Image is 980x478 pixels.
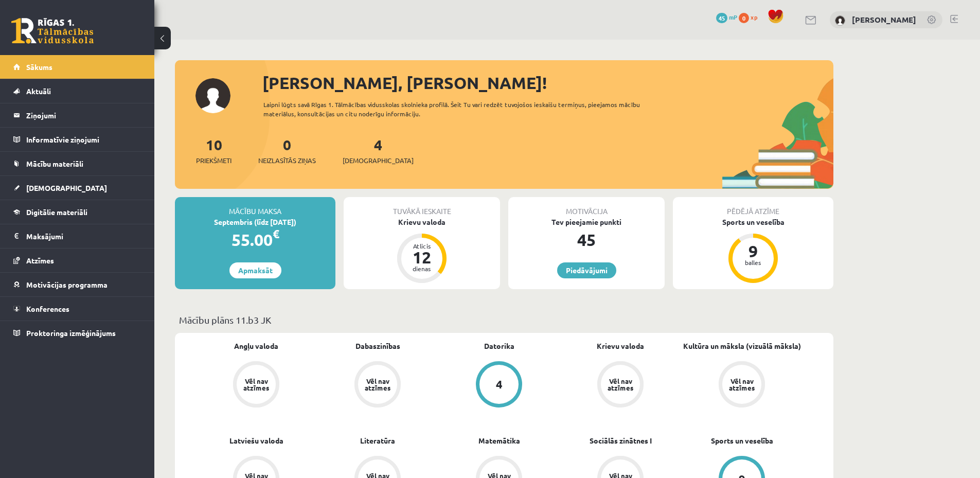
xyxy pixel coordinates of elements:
div: Vēl nav atzīmes [242,378,271,391]
a: Vēl nav atzīmes [681,361,803,410]
a: 10Priekšmeti [196,135,231,166]
div: balles [738,259,769,265]
a: Krievu valoda [597,341,644,351]
span: [DEMOGRAPHIC_DATA] [343,155,414,166]
a: 45 mP [716,13,737,21]
div: Sports un veselība [673,217,833,227]
a: 4[DEMOGRAPHIC_DATA] [343,135,414,166]
a: Aktuāli [13,79,141,103]
div: Vēl nav atzīmes [363,378,392,391]
p: Mācību plāns 11.b3 JK [179,313,829,327]
span: [DEMOGRAPHIC_DATA] [26,183,107,192]
div: Atlicis [406,243,437,249]
div: Vēl nav atzīmes [727,378,756,391]
a: Vēl nav atzīmes [317,361,438,410]
a: 0 xp [739,13,762,21]
div: 9 [738,243,769,259]
span: Mācību materiāli [26,159,83,168]
a: Piedāvājumi [557,262,616,278]
a: Dabaszinības [355,341,400,351]
a: Matemātika [478,435,520,446]
div: Tev pieejamie punkti [508,217,665,227]
span: Atzīmes [26,256,54,265]
a: Proktoringa izmēģinājums [13,321,141,345]
span: Neizlasītās ziņas [258,155,316,166]
a: Datorika [484,341,514,351]
a: Sākums [13,55,141,79]
span: 0 [739,13,749,23]
span: 45 [716,13,727,23]
a: Angļu valoda [234,341,278,351]
a: Sports un veselība 9 balles [673,217,833,285]
a: Mācību materiāli [13,152,141,175]
div: 4 [496,379,503,390]
span: Sākums [26,62,52,72]
legend: Maksājumi [26,224,141,248]
a: Ziņojumi [13,103,141,127]
a: Konferences [13,297,141,321]
div: 45 [508,227,665,252]
a: Sociālās zinātnes I [590,435,652,446]
a: Motivācijas programma [13,273,141,296]
span: xp [751,13,757,21]
a: Krievu valoda Atlicis 12 dienas [344,217,500,285]
a: Rīgas 1. Tālmācības vidusskola [11,18,94,44]
span: mP [729,13,737,21]
div: Motivācija [508,197,665,217]
a: Apmaksāt [229,262,281,278]
a: Literatūra [360,435,395,446]
div: Septembris (līdz [DATE]) [175,217,335,227]
div: [PERSON_NAME], [PERSON_NAME]! [262,70,833,95]
a: Sports un veselība [711,435,773,446]
div: Vēl nav atzīmes [606,378,635,391]
a: Maksājumi [13,224,141,248]
a: Vēl nav atzīmes [560,361,681,410]
legend: Ziņojumi [26,103,141,127]
div: Krievu valoda [344,217,500,227]
div: 55.00 [175,227,335,252]
span: € [273,226,279,241]
a: Informatīvie ziņojumi [13,128,141,151]
a: [DEMOGRAPHIC_DATA] [13,176,141,200]
div: Pēdējā atzīme [673,197,833,217]
a: 0Neizlasītās ziņas [258,135,316,166]
div: 12 [406,249,437,265]
div: Laipni lūgts savā Rīgas 1. Tālmācības vidusskolas skolnieka profilā. Šeit Tu vari redzēt tuvojošo... [263,100,658,118]
a: 4 [438,361,560,410]
span: Proktoringa izmēģinājums [26,328,116,338]
div: dienas [406,265,437,272]
span: Aktuāli [26,86,51,96]
div: Mācību maksa [175,197,335,217]
span: Motivācijas programma [26,280,108,289]
a: Kultūra un māksla (vizuālā māksla) [683,341,801,351]
span: Konferences [26,304,69,313]
a: Atzīmes [13,249,141,272]
legend: Informatīvie ziņojumi [26,128,141,151]
span: Digitālie materiāli [26,207,87,217]
span: Priekšmeti [196,155,231,166]
div: Tuvākā ieskaite [344,197,500,217]
a: Digitālie materiāli [13,200,141,224]
a: Latviešu valoda [229,435,283,446]
a: Vēl nav atzīmes [195,361,317,410]
a: [PERSON_NAME] [852,14,916,25]
img: Viktorija Romulāne [835,15,845,26]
